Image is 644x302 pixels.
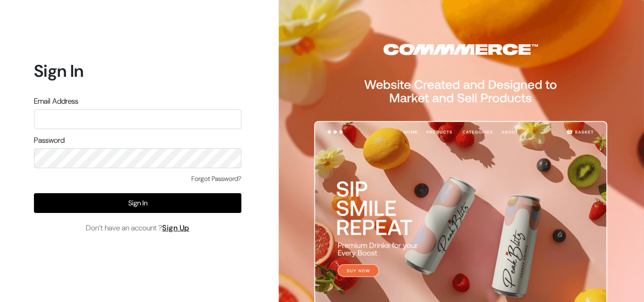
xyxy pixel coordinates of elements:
label: Password [34,135,65,146]
h1: Sign In [34,61,241,81]
a: Forgot Password? [191,174,241,184]
label: Email Address [34,96,78,107]
span: Don’t have an account ? [86,222,190,234]
a: Sign Up [162,223,190,233]
button: Sign In [34,193,241,213]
